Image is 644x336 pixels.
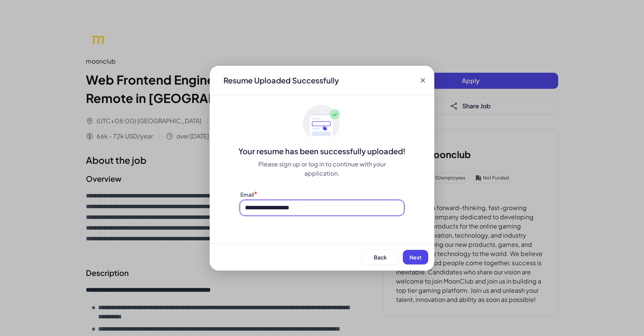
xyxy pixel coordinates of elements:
div: Your resume has been successfully uploaded! [210,146,434,157]
button: Back [360,250,400,264]
img: ApplyedMaskGroup3.svg [303,104,341,143]
div: Please sign up or log in to continue with your application. [240,160,404,178]
div: Resume Uploaded Successfully [217,75,345,86]
button: Next [403,250,428,264]
span: Next [409,254,422,261]
label: Email [240,191,254,198]
span: Back [374,254,387,261]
